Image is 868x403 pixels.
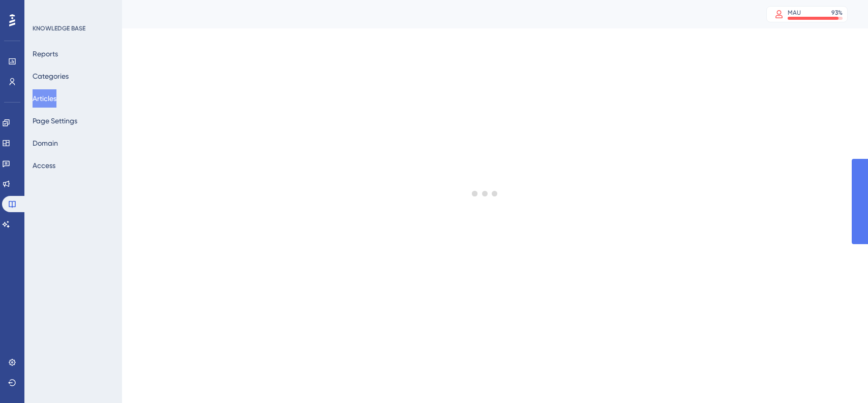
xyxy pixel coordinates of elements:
[33,24,85,32] div: KNOWLEDGE BASE
[33,134,58,152] button: Domain
[831,9,843,17] div: 93 %
[788,9,801,17] div: MAU
[33,45,58,63] button: Reports
[33,67,69,85] button: Categories
[33,112,77,130] button: Page Settings
[33,156,55,175] button: Access
[33,89,56,108] button: Articles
